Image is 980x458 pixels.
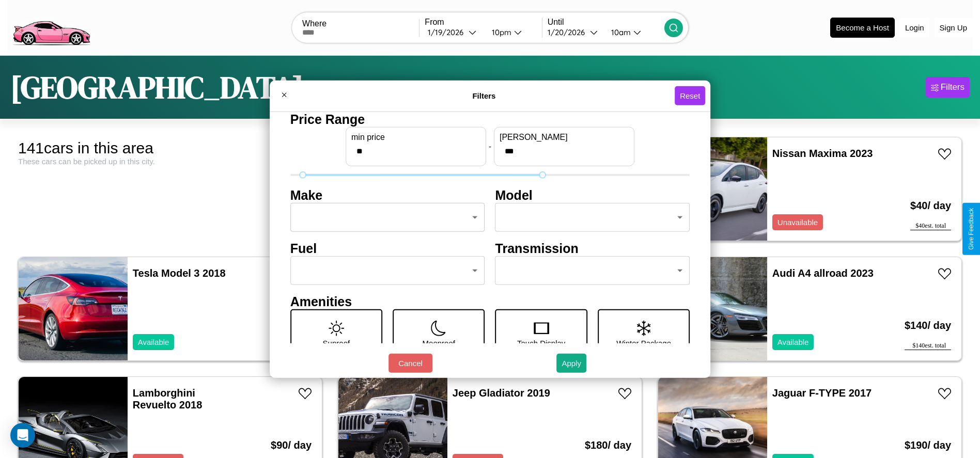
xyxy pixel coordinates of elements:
button: 10pm [484,27,542,38]
h4: Model [495,187,690,202]
a: Jaguar F-TYPE 2017 [772,387,872,399]
p: Unavailable [777,215,818,229]
button: 1/19/2026 [425,27,483,38]
h4: Fuel [290,241,485,256]
div: 1 / 19 / 2026 [428,27,469,37]
div: 10am [606,27,633,37]
button: 10am [603,27,664,38]
button: Apply [556,354,586,373]
h4: Filters [293,91,675,100]
h3: $ 140 / day [905,309,951,342]
button: Sign Up [935,18,972,37]
img: logo [8,5,95,48]
a: Jeep Gladiator 2019 [453,387,550,399]
div: These cars can be picked up in this city. [18,157,322,166]
label: From [425,18,541,27]
label: Where [302,19,419,28]
h3: $ 40 / day [910,189,951,222]
p: - [489,139,491,153]
label: [PERSON_NAME] [500,132,629,141]
p: Available [777,335,809,349]
div: Give Feedback [968,208,975,250]
div: $ 140 est. total [905,342,951,350]
div: Filters [941,82,965,92]
div: 1 / 20 / 2026 [548,27,590,37]
p: Winter Package [616,336,671,350]
h4: Make [290,187,485,202]
a: Audi A4 allroad 2023 [772,267,874,279]
p: Moonroof [423,336,455,350]
a: Tesla Model 3 2018 [133,267,226,279]
div: 10pm [487,27,514,37]
p: Touch Display [517,336,565,350]
button: Cancel [388,354,432,373]
button: Filters [926,77,970,98]
h4: Transmission [495,241,690,256]
p: Available [138,335,169,349]
h4: Price Range [290,112,690,127]
div: 141 cars in this area [18,139,322,157]
a: Lamborghini Revuelto 2018 [133,387,203,410]
div: $ 40 est. total [910,222,951,230]
label: Until [548,18,664,27]
h4: Amenities [290,294,690,309]
h1: [GEOGRAPHIC_DATA] [10,66,304,108]
p: Sunroof [323,336,350,350]
div: Open Intercom Messenger [10,423,35,448]
button: Reset [675,86,705,105]
button: Login [900,18,929,37]
label: min price [351,132,480,141]
a: Nissan Maxima 2023 [772,148,873,159]
button: Become a Host [830,18,895,38]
